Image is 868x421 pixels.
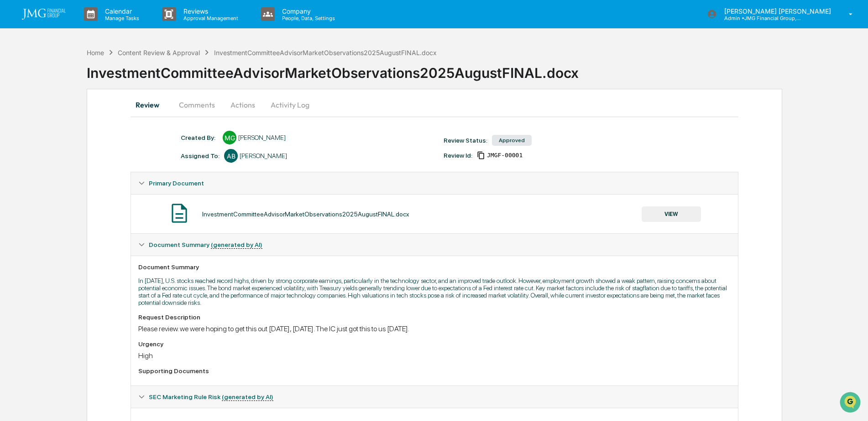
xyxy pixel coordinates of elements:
[149,393,273,400] span: SEC Marketing Rule Risk
[275,7,340,15] p: Company
[444,152,472,159] div: Review Id:
[131,194,737,233] div: Primary Document
[492,135,532,146] div: Approved
[41,79,125,86] div: We're available if you need us!
[487,152,523,159] span: c5b4ac5a-2f16-4ec8-8da4-14581c1042d5
[131,386,737,408] div: SEC Marketing Rule Risk (generated by AI)
[223,131,236,144] div: MG
[9,19,166,34] p: How can we help?
[18,204,58,213] span: Data Lookup
[123,124,126,131] span: •
[9,187,16,195] div: 🖐️
[214,49,437,56] div: InvestmentCommitteeAdvisorMarketObservations2025AugustFINAL.docx
[87,49,104,56] div: Home
[98,7,144,15] p: Calendar
[9,205,16,212] div: 🔎
[155,72,166,83] button: Start new chat
[28,124,121,131] span: [PERSON_NAME].[PERSON_NAME]
[141,99,166,110] button: See all
[9,140,24,154] img: Steve.Lennart
[222,94,263,116] button: Actions
[87,57,868,81] div: InvestmentCommitteeAdvisorMarketObservations2025AugustFINAL.docx
[131,234,737,256] div: Document Summary (generated by AI)
[149,180,204,187] span: Primary Document
[64,226,110,233] a: Powered byPylon
[131,256,737,385] div: Document Summary (generated by AI)
[224,149,238,163] div: AB
[138,351,730,360] div: High
[240,152,287,159] div: [PERSON_NAME]
[75,186,113,195] span: Attestations
[176,15,243,21] p: Approval Management
[41,70,150,79] div: Start new chat
[202,210,409,218] div: InvestmentCommitteeAdvisorMarketObservations2025AugustFINAL.docx
[66,187,73,195] div: 🗄️
[138,367,730,375] div: Supporting Documents
[717,7,836,15] p: [PERSON_NAME] [PERSON_NAME]
[238,134,286,141] div: [PERSON_NAME]
[19,70,36,86] img: 4531339965365_218c74b014194aa58b9b_72.jpg
[181,152,220,159] div: Assigned To:
[128,124,146,131] span: [DATE]
[172,94,222,116] button: Comments
[9,70,26,86] img: 1746055101610-c473b297-6a78-478c-a979-82029cc54cd1
[168,202,191,225] img: Document Icon
[91,226,110,233] span: Pylon
[18,186,59,195] span: Preclearance
[123,149,126,156] span: •
[128,149,146,156] span: [DATE]
[263,94,317,116] button: Activity Log
[149,241,262,248] span: Document Summary
[176,7,243,15] p: Reviews
[22,9,66,20] img: logo
[131,172,737,194] div: Primary Document
[63,183,117,199] a: 🗄️Attestations
[118,49,200,56] div: Content Review & Approval
[98,15,144,21] p: Manage Tasks
[9,115,24,130] img: Steve.Lennart
[717,15,802,21] p: Admin • JMG Financial Group, Ltd.
[138,263,730,271] div: Document Summary
[138,340,730,348] div: Urgency
[222,393,273,401] u: (generated by AI)
[275,15,340,21] p: People, Data, Settings
[131,94,738,116] div: secondary tabs example
[9,101,61,108] div: Past conversations
[211,241,262,249] u: (generated by AI)
[138,324,730,333] div: Please review. we were hoping to get this out [DATE], [DATE]. The IC just got this to us [DATE].
[28,149,121,156] span: [PERSON_NAME].[PERSON_NAME]
[131,94,172,116] button: Review
[444,137,487,144] div: Review Status:
[138,277,730,306] p: In [DATE], U.S. stocks reached record highs, driven by strong corporate earnings, particularly in...
[138,313,730,321] div: Request Description
[642,206,701,222] button: VIEW
[839,391,863,416] iframe: Open customer support
[181,134,218,141] div: Created By: ‎ ‎
[5,200,61,216] a: 🔎Data Lookup
[5,183,63,199] a: 🖐️Preclearance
